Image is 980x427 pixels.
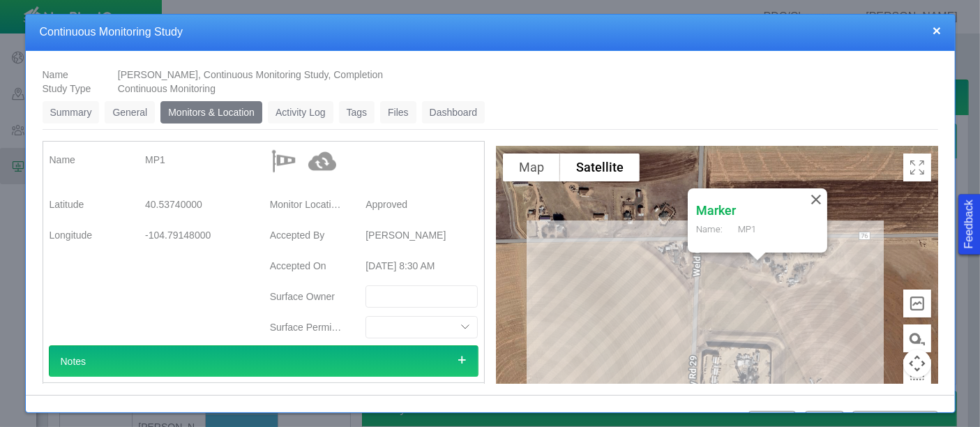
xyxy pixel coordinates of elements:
label: Surface Owner [259,284,355,309]
a: Files [380,101,416,123]
span: Name [43,69,68,80]
span: Name: [696,224,723,234]
div: MP1 [145,147,257,172]
label: Accepted On [259,253,355,278]
button: Toggle Fullscreen in browser window [903,153,931,181]
span: Study Type [43,83,91,94]
button: close [933,23,941,38]
div: 40.53740000 [145,192,257,217]
a: Monitors & Location [160,101,262,123]
h4: Marker [696,202,736,218]
div: -104.79148000 [145,223,257,248]
a: Summary [43,101,100,123]
button: Map camera controls [903,350,931,377]
label: Surface Permission [259,315,355,340]
div: [DATE] 8:30 AM [365,253,478,278]
button: Show street map [503,153,560,181]
img: Noise$Image_collection_Noise$Windsock.png [269,147,297,175]
div: Notes [49,345,478,377]
label: Name [38,147,135,172]
a: Activity Log [268,101,333,123]
span: MP1 [738,224,756,234]
span: [PERSON_NAME], Continuous Monitoring Study, Completion [118,69,383,80]
div: Approved [365,192,478,217]
label: Accepted By [259,223,355,248]
a: General [105,101,155,123]
button: Measure [903,324,931,352]
label: Monitor Location Status [259,192,355,217]
div: [PERSON_NAME] [365,223,478,248]
a: Tags [339,101,375,123]
span: Continuous Monitoring [118,83,216,94]
button: Elevation [903,290,931,317]
img: Synced with API [308,147,336,175]
label: Latitude [38,192,135,217]
label: Longitude [38,223,135,248]
h4: Continuous Monitoring Study [40,25,942,40]
button: Show satellite imagery [560,153,640,181]
button: Close [805,188,827,211]
a: Dashboard [422,101,485,123]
